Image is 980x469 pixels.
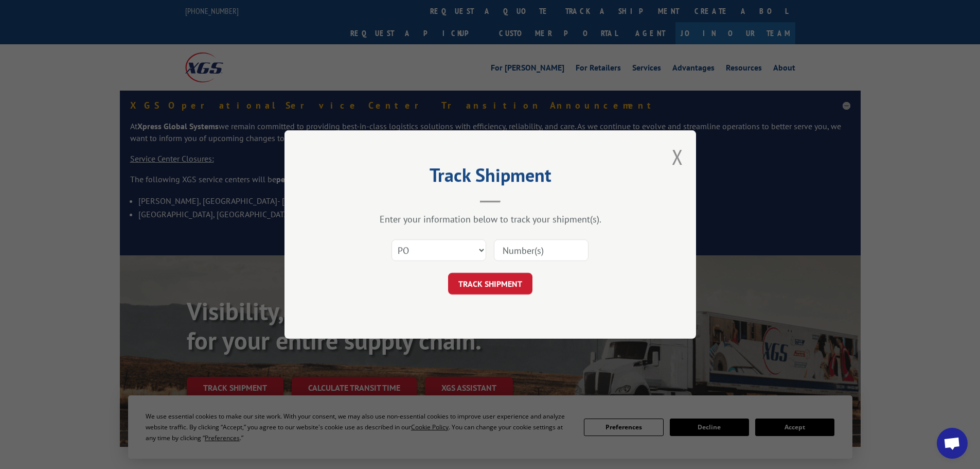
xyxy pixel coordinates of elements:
a: Open chat [937,428,968,459]
button: TRACK SHIPMENT [448,273,532,294]
button: Close modal [672,143,683,170]
h2: Track Shipment [336,168,645,187]
input: Number(s) [494,239,589,261]
div: Enter your information below to track your shipment(s). [336,213,645,225]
